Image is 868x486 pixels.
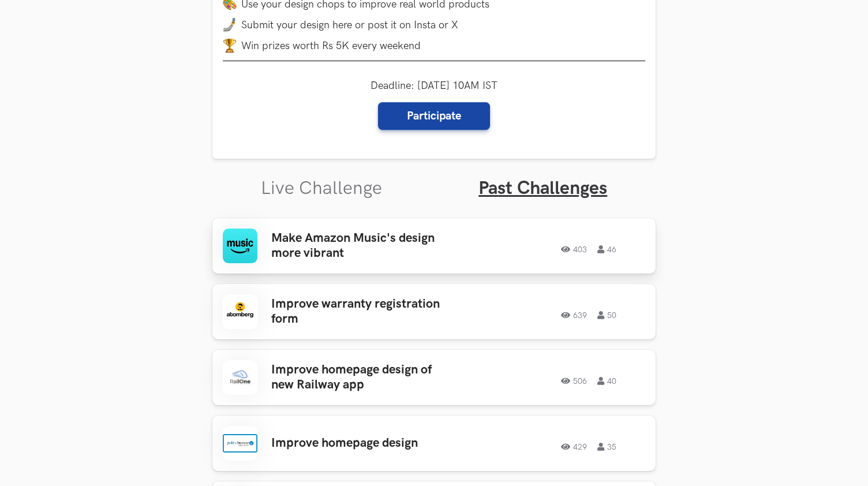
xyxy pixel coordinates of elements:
img: trophy.png [223,39,237,53]
h3: Make Amazon Music's design more vibrant [271,231,451,261]
span: 50 [597,311,616,319]
a: Participate [378,102,490,130]
span: 35 [597,443,616,451]
a: Make Amazon Music's design more vibrant40346 [212,218,656,274]
span: 40 [597,377,616,385]
li: Win prizes worth Rs 5K every weekend [223,39,645,53]
a: Improve homepage design of new Railway app50640 [212,350,656,405]
a: Past Challenges [478,177,607,200]
span: 403 [561,245,587,253]
a: Improve homepage design42935 [212,416,656,471]
ul: Tabs Interface [212,159,656,200]
span: 46 [597,245,616,253]
h3: Improve homepage design of new Railway app [271,362,451,393]
span: 639 [561,311,587,319]
h3: Improve homepage design [271,436,451,451]
a: Live Challenge [261,177,382,200]
span: 506 [561,377,587,385]
h3: Improve warranty registration form [271,297,451,327]
span: Submit your design here or post it on Insta or X [241,19,458,31]
span: 429 [561,443,587,451]
a: Improve warranty registration form63950 [212,284,656,339]
img: mobile-in-hand.png [223,18,237,32]
div: Deadline: [DATE] 10AM IST [371,80,497,130]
